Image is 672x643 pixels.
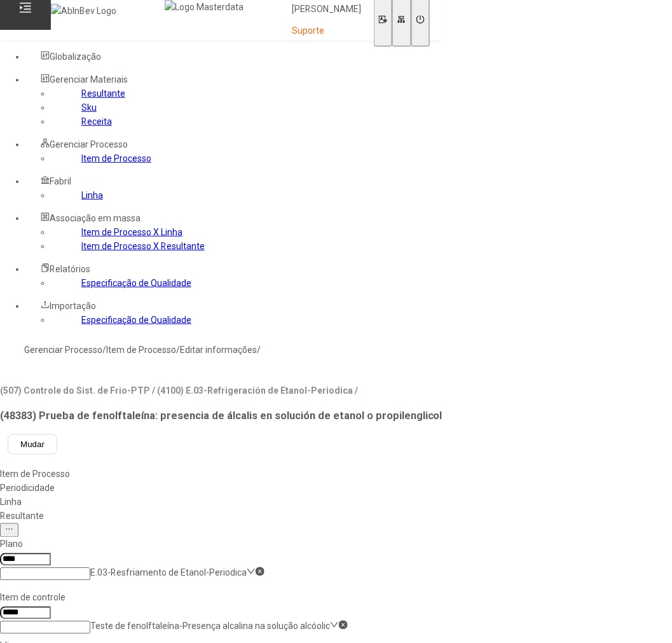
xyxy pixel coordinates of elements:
[257,345,261,355] nz-breadcrumb-separator: /
[50,139,128,149] span: Gerenciar Processo
[81,227,182,237] a: Item de Processo X Linha
[24,345,102,355] a: Gerenciar Processo
[81,315,191,325] a: Especificação de Qualidade
[50,301,96,311] span: Importação
[50,52,101,62] span: Globalização
[102,345,106,355] nz-breadcrumb-separator: /
[8,434,57,455] button: Mudar
[81,116,112,127] a: Receita
[81,278,191,288] a: Especificação de Qualidade
[292,3,361,16] p: [PERSON_NAME]
[50,213,141,223] span: Associação em massa
[90,568,247,578] nz-select-item: E.03-Resfriamento de Etanol-Periodica
[50,74,128,85] span: Gerenciar Materiais
[81,241,205,251] a: Item de Processo X Resultante
[106,345,176,355] a: Item de Processo
[50,264,90,274] span: Relatórios
[292,25,361,38] p: Suporte
[20,440,45,450] span: Mudar
[50,176,71,186] span: Fabril
[180,345,257,355] a: Editar informações
[81,190,103,200] a: Linha
[176,345,180,355] nz-breadcrumb-separator: /
[90,621,330,632] nz-select-item: Teste de fenolftaleína-Presença alcalina na solução alcóolic
[51,4,116,18] img: AbInBev Logo
[81,102,97,113] a: Sku
[81,88,125,99] a: Resultante
[81,153,151,163] a: Item de Processo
